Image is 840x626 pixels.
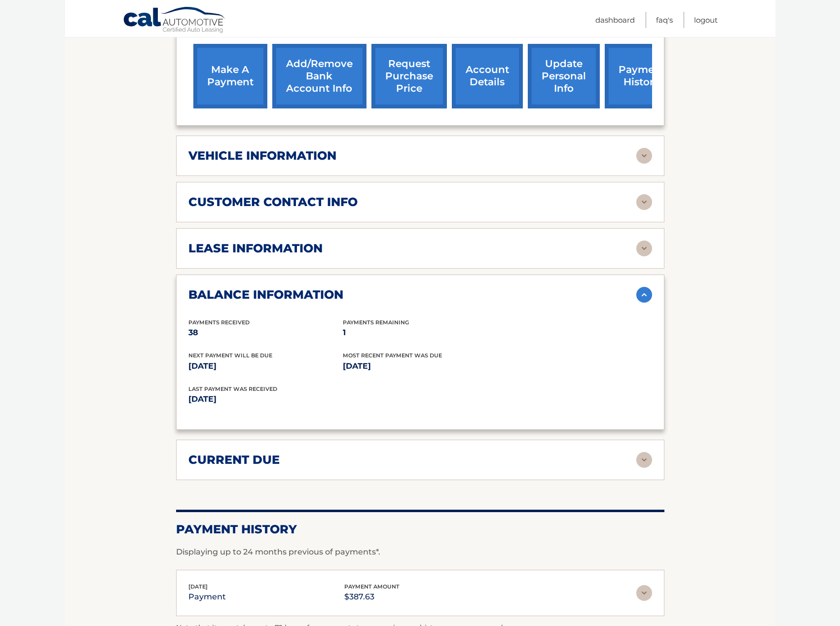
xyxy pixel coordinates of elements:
h2: current due [188,452,280,467]
img: accordion-rest.svg [636,452,652,468]
h2: vehicle information [188,148,336,163]
a: FAQ's [656,12,673,28]
h2: lease information [188,241,323,256]
h2: Payment History [176,522,664,537]
h2: customer contact info [188,195,358,209]
span: Next Payment will be due [188,352,272,359]
p: 38 [188,326,343,340]
a: payment history [605,44,679,108]
a: Add/Remove bank account info [272,44,366,108]
img: accordion-active.svg [636,287,652,303]
span: payment amount [344,583,400,590]
p: payment [188,590,226,604]
img: accordion-rest.svg [636,194,652,210]
a: request purchase price [371,44,447,108]
span: Last Payment was received [188,385,277,392]
a: account details [452,44,523,108]
a: make a payment [193,44,267,108]
h2: balance information [188,287,343,302]
span: [DATE] [188,583,208,590]
span: Most Recent Payment Was Due [343,352,442,359]
a: Cal Automotive [123,6,226,35]
a: Dashboard [595,12,635,28]
img: accordion-rest.svg [636,585,652,601]
span: Payments Received [188,319,250,326]
p: [DATE] [343,359,497,373]
a: update personal info [528,44,600,108]
a: Logout [694,12,718,28]
img: accordion-rest.svg [636,148,652,164]
img: accordion-rest.svg [636,241,652,256]
p: $387.63 [344,590,400,604]
p: 1 [343,326,497,340]
p: [DATE] [188,359,343,373]
span: Payments Remaining [343,319,409,326]
p: Displaying up to 24 months previous of payments*. [176,546,664,558]
p: [DATE] [188,392,420,406]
